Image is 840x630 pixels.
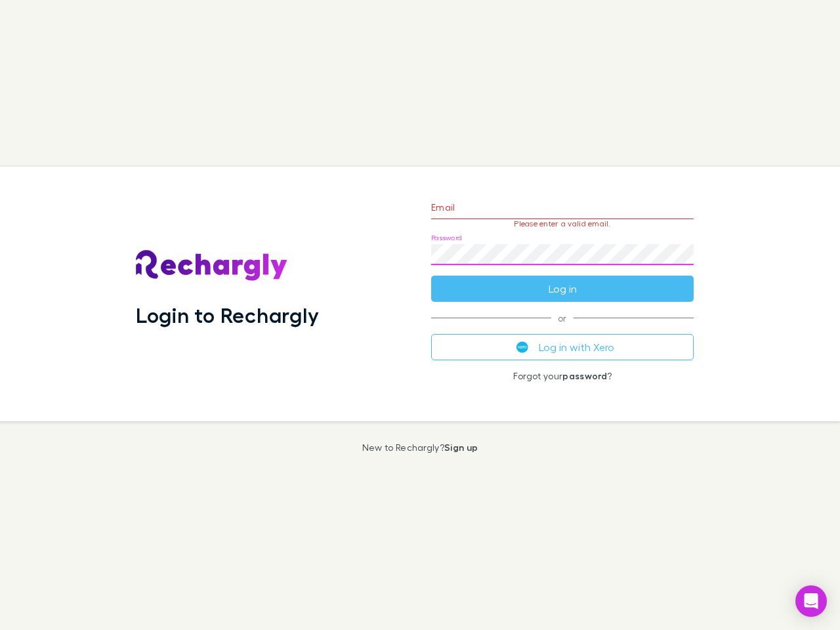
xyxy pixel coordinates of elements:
[562,370,607,381] a: password
[362,442,478,453] p: New to Rechargly?
[795,585,827,617] div: Open Intercom Messenger
[431,318,694,318] span: or
[431,334,694,360] button: Log in with Xero
[431,276,694,302] button: Log in
[136,303,319,327] h1: Login to Rechargly
[136,250,288,282] img: Rechargly's Logo
[431,233,462,243] label: Password
[431,371,694,381] p: Forgot your ?
[431,219,694,228] p: Please enter a valid email.
[444,442,478,453] a: Sign up
[516,341,528,353] img: Xero's logo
